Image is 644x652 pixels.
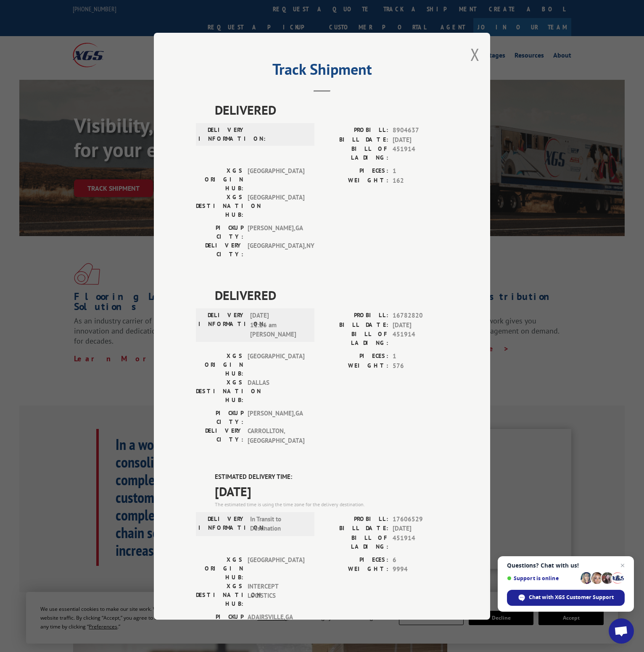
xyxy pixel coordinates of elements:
label: XGS DESTINATION HUB: [196,581,243,608]
span: 1 [393,352,448,361]
span: 1 [393,166,448,176]
span: Chat with XGS Customer Support [529,594,614,601]
label: PICKUP CITY: [196,409,243,426]
span: 9994 [393,565,448,574]
span: CARROLLTON , [GEOGRAPHIC_DATA] [248,426,304,445]
span: 451914 [393,330,448,347]
span: [DATE] [393,135,448,145]
label: XGS ORIGIN HUB: [196,166,243,193]
div: The estimated time is using the time zone for the delivery destination. [215,500,448,508]
label: PIECES: [322,555,388,565]
label: BILL DATE: [322,320,388,330]
label: PROBILL: [322,311,388,321]
label: PIECES: [322,166,388,176]
span: 6 [393,555,448,565]
span: [PERSON_NAME] , GA [248,409,304,426]
span: 451914 [393,145,448,162]
div: Chat with XGS Customer Support [507,590,625,606]
label: BILL DATE: [322,135,388,145]
span: [GEOGRAPHIC_DATA] , NY [248,241,304,259]
label: XGS ORIGIN HUB: [196,555,243,581]
label: PICKUP CITY: [196,223,243,241]
span: 17606529 [393,514,448,524]
label: XGS DESTINATION HUB: [196,378,243,405]
label: WEIGHT: [322,176,388,185]
span: [DATE] [393,320,448,330]
label: BILL OF LADING: [322,145,388,162]
span: Support is online [507,575,578,581]
label: DELIVERY INFORMATION: [198,311,246,339]
label: BILL DATE: [322,524,388,534]
span: DELIVERED [215,100,448,119]
label: XGS DESTINATION HUB: [196,193,243,219]
label: WEIGHT: [322,361,388,371]
span: [GEOGRAPHIC_DATA] [248,352,304,378]
label: PIECES: [322,352,388,361]
span: [DATE] [215,481,448,500]
span: Close chat [618,560,628,570]
span: [GEOGRAPHIC_DATA] [248,193,304,219]
span: [GEOGRAPHIC_DATA] [248,555,304,581]
span: [DATE] 11:26 am [PERSON_NAME] [250,311,307,339]
button: Close modal [470,43,480,66]
label: BILL OF LADING: [322,533,388,551]
label: DELIVERY CITY: [196,241,243,259]
span: DALLAS [248,378,304,405]
label: PROBILL: [322,126,388,135]
span: 576 [393,361,448,371]
label: ESTIMATED DELIVERY TIME: [215,472,448,482]
label: BILL OF LADING: [322,330,388,347]
span: ADAIRSVILLE , GA [248,612,304,630]
label: DELIVERY INFORMATION: [198,514,246,533]
span: Questions? Chat with us! [507,562,625,569]
span: 162 [393,176,448,185]
label: PICKUP CITY: [196,612,243,630]
span: [GEOGRAPHIC_DATA] [248,166,304,193]
label: XGS ORIGIN HUB: [196,352,243,378]
span: DELIVERED [215,286,448,305]
h2: Track Shipment [196,63,448,79]
span: [PERSON_NAME] , GA [248,223,304,241]
label: DELIVERY INFORMATION: [198,126,246,143]
span: 451914 [393,533,448,551]
span: In Transit to Destination [250,514,307,533]
label: DELIVERY CITY: [196,426,243,445]
label: WEIGHT: [322,565,388,574]
span: 8904637 [393,126,448,135]
span: 16782820 [393,311,448,321]
label: PROBILL: [322,514,388,524]
span: [DATE] [393,524,448,534]
span: INTERCEPT LOGISTICS [248,581,304,608]
div: Open chat [609,618,634,644]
